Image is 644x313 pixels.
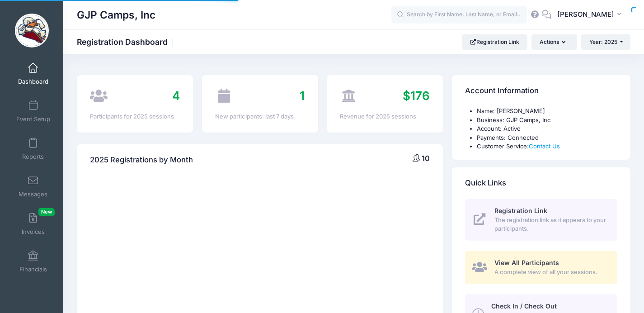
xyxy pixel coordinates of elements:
[16,115,50,123] span: Event Setup
[477,142,617,151] li: Customer Service:
[12,208,55,240] a: InvoicesNew
[12,246,55,277] a: Financials
[403,89,430,103] span: $176
[557,9,614,19] span: [PERSON_NAME]
[38,208,55,216] span: New
[391,6,527,24] input: Search by First Name, Last Name, or Email...
[12,171,55,202] a: Messages
[465,78,539,104] h4: Account Information
[22,153,44,161] span: Reports
[77,37,175,47] h1: Registration Dashboard
[477,107,617,116] li: Name: [PERSON_NAME]
[494,268,607,277] span: A complete view of all your sessions.
[12,133,55,165] a: Reports
[477,116,617,125] li: Business: GJP Camps, Inc
[491,302,557,310] span: Check In / Check Out
[422,154,430,163] span: 10
[494,207,547,214] span: Registration Link
[90,147,193,173] h4: 2025 Registrations by Month
[12,58,55,90] a: Dashboard
[531,34,577,50] button: Actions
[581,34,630,50] button: Year: 2025
[477,133,617,142] li: Payments: Connected
[465,170,506,196] h4: Quick Links
[551,5,630,25] button: [PERSON_NAME]
[465,199,617,241] a: Registration Link The registration link as it appears to your participants.
[340,112,430,121] div: Revenue for 2025 sessions
[589,38,617,45] span: Year: 2025
[19,266,47,273] span: Financials
[12,95,55,127] a: Event Setup
[465,251,617,284] a: View All Participants A complete view of all your sessions.
[172,89,180,103] span: 4
[494,216,607,233] span: The registration link as it appears to your participants.
[15,14,49,47] img: GJP Camps, Inc
[529,142,560,150] a: Contact Us
[22,228,45,236] span: Invoices
[19,190,47,198] span: Messages
[77,5,155,25] h1: GJP Camps, Inc
[494,259,559,266] span: View All Participants
[300,89,305,103] span: 1
[215,112,305,121] div: New participants: last 7 days
[477,124,617,133] li: Account: Active
[90,112,180,121] div: Participants for 2025 sessions
[18,78,48,85] span: Dashboard
[462,34,527,50] a: Registration Link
